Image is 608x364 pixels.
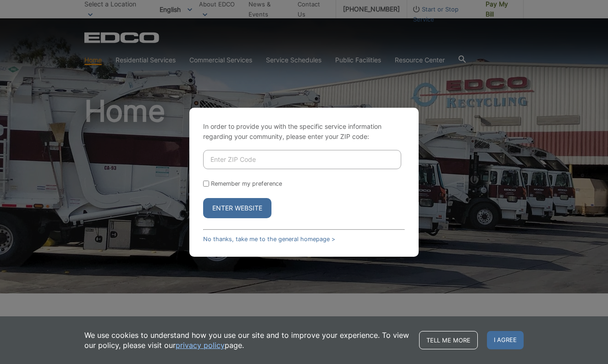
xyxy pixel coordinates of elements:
[211,180,282,187] label: Remember my preference
[84,330,410,350] p: We use cookies to understand how you use our site and to improve your experience. To view our pol...
[176,340,225,350] a: privacy policy
[203,150,401,169] input: Enter ZIP Code
[203,236,335,243] a: No thanks, take me to the general homepage >
[419,331,478,349] a: Tell me more
[203,121,405,142] p: In order to provide you with the specific service information regarding your community, please en...
[203,198,271,218] button: Enter Website
[487,331,524,349] span: I agree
